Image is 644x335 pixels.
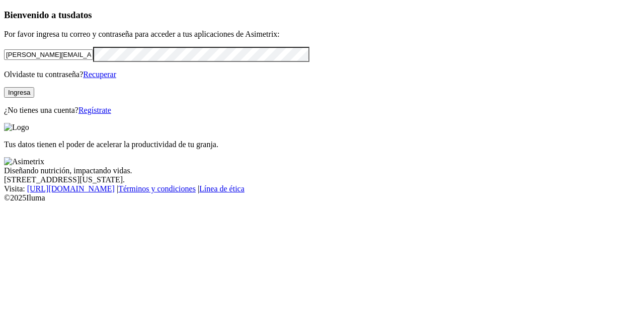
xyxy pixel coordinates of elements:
p: ¿No tienes una cuenta? [4,106,640,115]
div: Diseñando nutrición, impactando vidas. [4,166,640,175]
a: Línea de ética [199,184,245,193]
button: Ingresa [4,87,34,98]
input: Tu correo [4,49,93,60]
a: Términos y condiciones [118,184,196,193]
a: Recuperar [83,70,116,79]
p: Tus datos tienen el poder de acelerar la productividad de tu granja. [4,140,640,149]
span: datos [70,10,92,20]
div: © 2025 Iluma [4,193,640,203]
p: Olvidaste tu contraseña? [4,70,640,79]
a: Regístrate [78,106,111,114]
h3: Bienvenido a tus [4,10,640,21]
div: [STREET_ADDRESS][US_STATE]. [4,175,640,184]
div: Visita : | | [4,184,640,193]
img: Asimetrix [4,157,44,166]
a: [URL][DOMAIN_NAME] [27,184,115,193]
p: Por favor ingresa tu correo y contraseña para acceder a tus aplicaciones de Asimetrix: [4,30,640,39]
img: Logo [4,123,29,132]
